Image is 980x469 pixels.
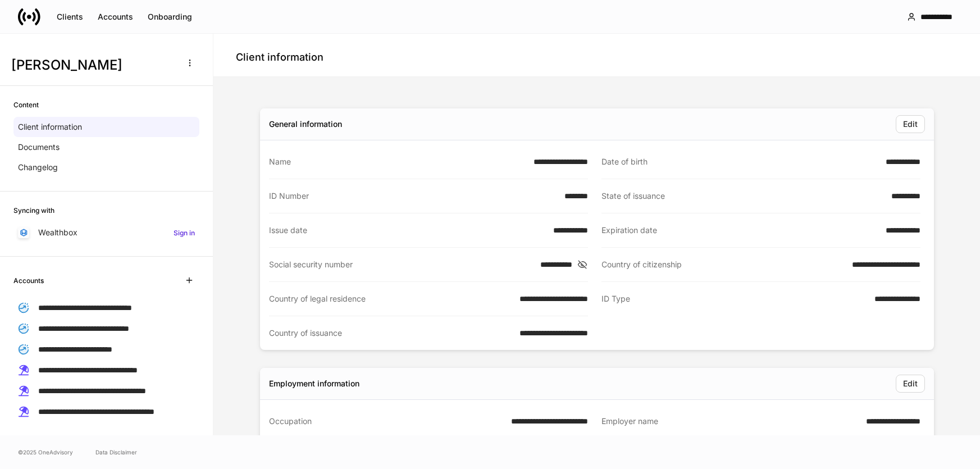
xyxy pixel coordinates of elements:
div: Occupation [269,416,504,427]
a: Changelog [13,157,199,177]
button: Clients [49,8,90,26]
h3: [PERSON_NAME] [11,56,174,74]
p: Client information [18,121,82,133]
button: Accounts [90,8,140,26]
button: Edit [896,115,925,133]
a: WealthboxSign in [13,222,199,243]
div: Country of issuance [269,327,513,339]
p: Wealthbox [38,227,78,238]
a: Documents [13,137,199,157]
div: Edit [903,120,918,128]
p: Changelog [18,162,58,173]
div: Clients [57,13,83,21]
div: Accounts [98,13,133,21]
div: Edit [903,380,918,388]
h4: Client information [236,51,323,64]
button: Onboarding [140,8,199,26]
h6: Syncing with [13,205,54,216]
div: General information [269,119,342,130]
div: Country of citizenship [601,259,845,270]
span: © 2025 OneAdvisory [18,448,73,457]
div: Date of birth [601,156,879,167]
div: Issue date [269,225,546,236]
div: ID Number [269,190,558,202]
a: Client information [13,117,199,137]
div: Onboarding [148,13,192,21]
div: Employment information [269,378,359,389]
div: ID Type [601,293,868,305]
h6: Sign in [174,227,195,238]
h6: Accounts [13,275,44,286]
div: Name [269,156,527,167]
div: Country of legal residence [269,293,513,304]
p: Documents [18,142,60,153]
h6: Content [13,99,39,110]
div: State of issuance [601,190,885,202]
button: Edit [896,375,925,393]
div: Employer name [601,416,859,427]
div: Social security number [269,259,534,270]
a: Data Disclaimer [95,448,137,457]
div: Expiration date [601,225,879,236]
